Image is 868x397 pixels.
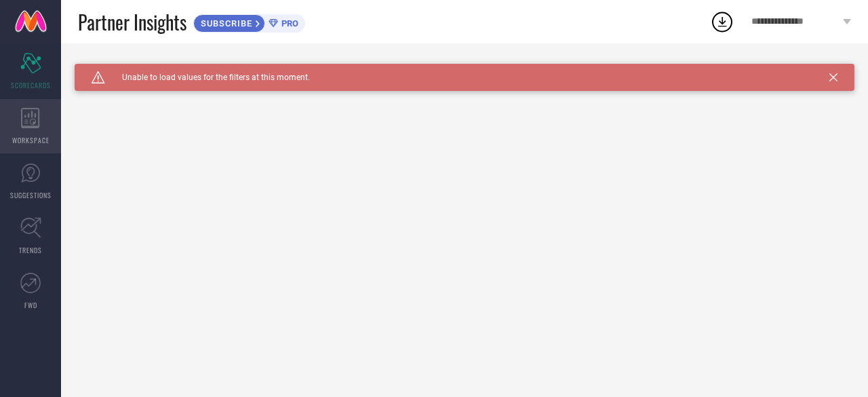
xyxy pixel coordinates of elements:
span: TRENDS [19,245,42,255]
span: SUBSCRIBE [194,18,256,29]
span: PRO [278,18,298,29]
span: WORKSPACE [12,135,50,145]
span: Partner Insights [78,8,186,36]
div: Unable to load filters at this moment. Please try later. [75,64,854,75]
span: SUGGESTIONS [10,190,52,200]
span: Unable to load values for the filters at this moment. [105,73,310,82]
span: FWD [24,300,37,310]
div: Open download list [710,10,734,34]
a: SUBSCRIBEPRO [193,11,305,33]
span: SCORECARDS [11,80,51,90]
